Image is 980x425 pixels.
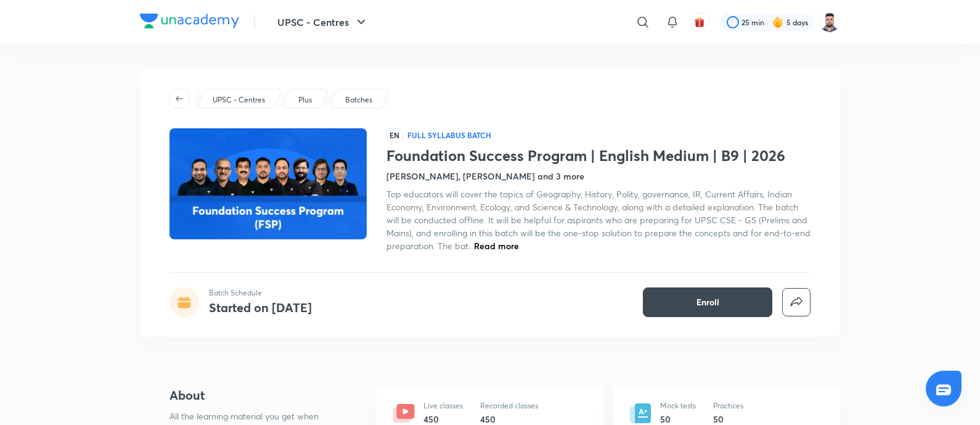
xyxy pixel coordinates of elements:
[168,127,369,241] img: Thumbnail
[713,400,743,411] p: Practices
[407,130,491,140] p: Full Syllabus Batch
[386,128,402,142] span: EN
[343,94,375,105] a: Batches
[209,287,312,299] p: Batch Schedule
[772,16,784,28] img: streak
[209,299,312,316] h4: Started on [DATE]
[140,14,239,28] img: Company Logo
[819,12,840,33] img: Maharaj Singh
[643,287,772,317] button: Enroll
[296,94,314,105] a: Plus
[211,94,267,105] a: UPSC - Centres
[696,296,719,308] span: Enroll
[386,188,811,252] span: Top educators will cover the topics of Geography, History, Polity, governance, IR, Current Affair...
[270,10,376,35] button: UPSC - Centres
[386,147,811,165] h1: Foundation Success Program | English Medium | B9 | 2026
[474,240,519,252] span: Read more
[690,12,709,32] button: avatar
[140,14,239,31] a: Company Logo
[213,94,265,105] p: UPSC - Centres
[386,170,584,183] h4: [PERSON_NAME], [PERSON_NAME] and 3 more
[694,17,705,28] img: avatar
[423,400,463,411] p: Live classes
[169,386,337,405] h4: About
[480,400,538,411] p: Recorded classes
[298,94,312,105] p: Plus
[660,400,696,411] p: Mock tests
[345,94,372,105] p: Batches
